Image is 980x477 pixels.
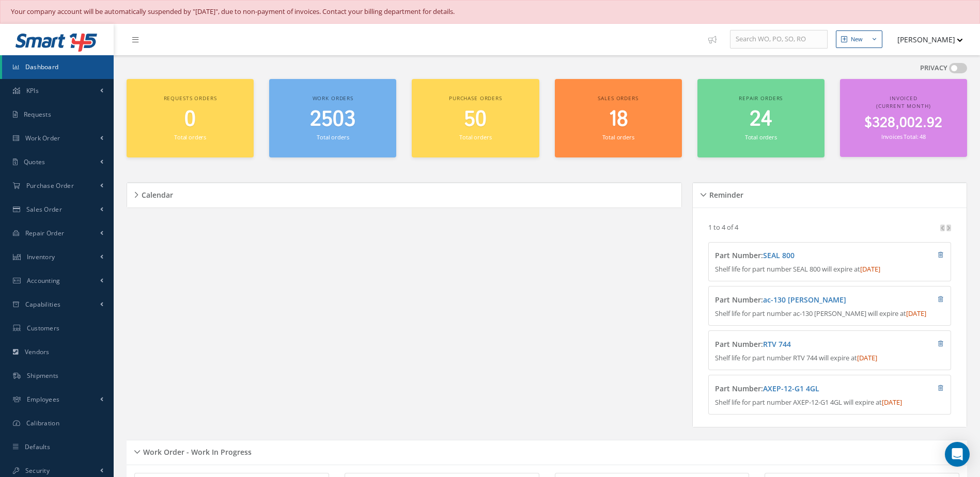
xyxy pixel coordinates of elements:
a: Repair orders 24 Total orders [697,79,825,158]
span: $328,002.92 [864,113,942,133]
span: 24 [750,105,772,134]
div: Your company account will be automatically suspended by "[DATE]", due to non-payment of invoices.... [11,7,969,17]
button: New [836,30,882,49]
span: 50 [464,105,487,134]
span: Repair orders [739,94,783,102]
p: Shelf life for part number RTV 744 will expire at [715,353,944,363]
span: Security [25,466,50,475]
span: Requests [24,110,51,119]
span: [DATE] [860,264,880,274]
span: Dashboard [25,62,59,71]
small: Total orders [174,133,206,141]
span: Capabilities [25,300,61,309]
a: SEAL 800 [763,250,795,260]
span: [DATE] [857,353,877,362]
span: Employees [27,395,60,404]
span: Work orders [313,94,353,102]
h5: Work Order - Work In Progress [140,444,252,457]
h5: Reminder [706,187,743,200]
a: AXEP-12-G1 4GL [763,384,819,393]
input: Search WO, PO, SO, RO [730,30,828,49]
div: Open Intercom Messenger [945,442,970,467]
p: Shelf life for part number SEAL 800 will expire at [715,264,944,275]
h4: Part Number [715,340,883,349]
p: 1 to 4 of 4 [708,222,738,232]
span: : [761,384,819,393]
span: Requests orders [164,94,217,102]
small: Invoices Total: 48 [881,133,926,140]
h5: Calendar [138,187,173,200]
h4: Part Number [715,296,883,305]
p: Shelf life for part number ac-130 [PERSON_NAME] will expire at [715,309,944,319]
span: [DATE] [906,309,926,318]
span: Repair Order [25,229,65,237]
a: Invoiced (Current Month) $328,002.92 Invoices Total: 48 [840,79,967,157]
span: Calibration [26,419,59,427]
span: Defaults [25,442,50,451]
a: Work orders 2503 Total orders [269,79,396,158]
span: Sales Order [26,205,62,214]
small: Total orders [317,133,349,141]
a: Purchase orders 50 Total orders [412,79,539,158]
span: Shipments [27,371,59,380]
span: Purchase orders [449,94,502,102]
span: Customers [27,324,60,332]
span: Quotes [24,157,45,166]
div: New [851,35,863,44]
h4: Part Number [715,385,883,393]
a: Show Tips [703,24,730,55]
p: Shelf life for part number AXEP-12-G1 4GL will expire at [715,397,944,408]
span: Sales orders [598,94,638,102]
h4: Part Number [715,251,883,260]
span: Vendors [25,347,50,356]
span: [DATE] [882,397,902,407]
span: KPIs [26,86,39,95]
span: 0 [184,105,196,134]
small: Total orders [459,133,491,141]
a: Sales orders 18 Total orders [555,79,682,158]
span: : [761,295,846,305]
a: Dashboard [2,55,114,79]
button: [PERSON_NAME] [888,29,963,50]
label: PRIVACY [920,63,947,73]
small: Total orders [745,133,777,141]
span: : [761,339,791,349]
a: RTV 744 [763,339,791,349]
span: 18 [609,105,628,134]
a: ac-130 [PERSON_NAME] [763,295,846,305]
span: Inventory [27,252,55,261]
span: (Current Month) [876,102,930,109]
span: 2503 [310,105,355,134]
span: : [761,250,795,260]
a: Requests orders 0 Total orders [127,79,254,158]
small: Total orders [602,133,634,141]
span: Invoiced [890,94,917,102]
span: Purchase Order [26,181,74,190]
span: Accounting [27,276,60,285]
span: Work Order [25,134,60,142]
